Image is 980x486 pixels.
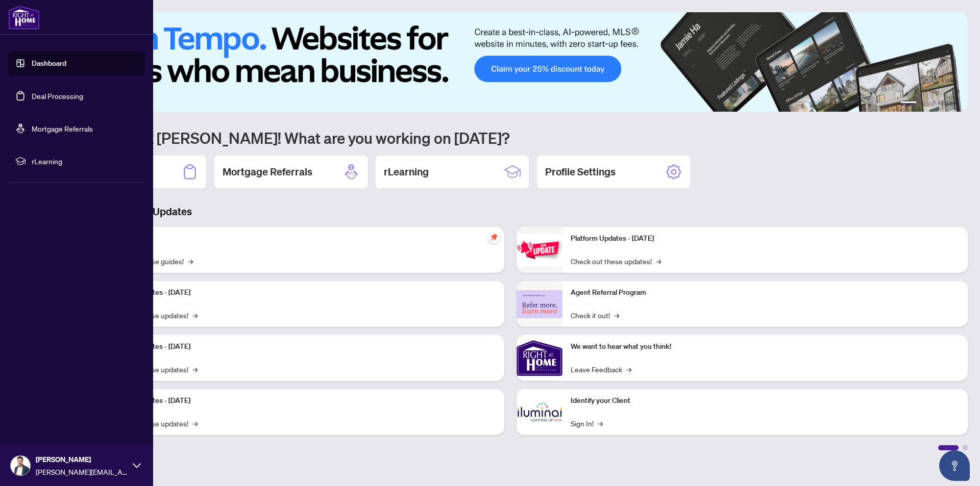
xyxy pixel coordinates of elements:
[921,101,925,106] button: 2
[8,5,40,30] img: logo
[32,156,138,167] span: rLearning
[53,12,968,112] img: Slide 0
[939,450,970,481] button: Open asap
[192,364,198,375] span: →
[107,341,496,352] p: Platform Updates - [DATE]
[36,454,128,465] span: [PERSON_NAME]
[656,255,661,267] span: →
[953,101,958,106] button: 6
[571,341,960,352] p: We want to hear what you think!
[571,395,960,406] p: Identify your Client
[517,335,562,381] img: We want to hear what you think!
[571,364,631,375] a: Leave Feedback→
[32,124,93,133] a: Mortgage Referrals
[614,310,619,321] span: →
[598,418,603,429] span: →
[488,231,500,243] span: pushpin
[107,233,496,244] p: Self-Help
[517,234,562,266] img: Platform Updates - June 23, 2025
[53,204,968,219] h3: Brokerage & Industry Updates
[571,418,603,429] a: Sign In!→
[571,287,960,298] p: Agent Referral Program
[384,165,429,179] h2: rLearning
[626,364,631,375] span: →
[571,233,960,244] p: Platform Updates - [DATE]
[223,165,312,179] h2: Mortgage Referrals
[32,91,83,100] a: Deal Processing
[188,255,193,267] span: →
[571,310,619,321] a: Check it out!→
[107,287,496,298] p: Platform Updates - [DATE]
[53,128,968,147] h1: Welcome back [PERSON_NAME]! What are you working on [DATE]?
[11,456,30,475] img: Profile Icon
[192,310,198,321] span: →
[945,101,949,106] button: 5
[545,165,616,179] h2: Profile Settings
[571,255,661,267] a: Check out these updates!→
[32,59,66,68] a: Dashboard
[937,101,941,106] button: 4
[900,101,917,106] button: 1
[517,389,562,435] img: Identify your Client
[107,395,496,406] p: Platform Updates - [DATE]
[929,101,933,106] button: 3
[517,290,562,318] img: Agent Referral Program
[36,466,128,477] span: [PERSON_NAME][EMAIL_ADDRESS][PERSON_NAME][DOMAIN_NAME]
[192,418,198,429] span: →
